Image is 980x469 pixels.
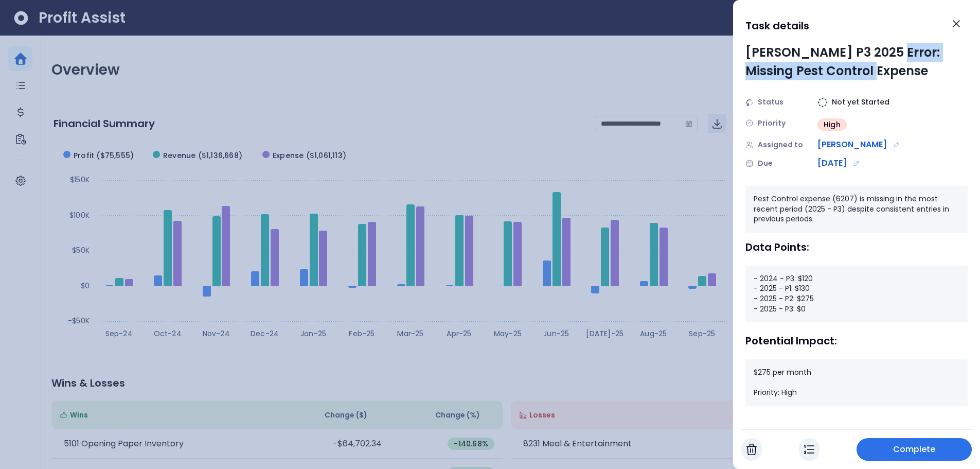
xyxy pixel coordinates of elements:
[745,266,968,322] div: - 2024 - P3: $120 - 2025 - P1: $130 - 2025 - P2: $275 - 2025 - P3: $0
[851,158,862,169] button: Edit due date
[746,443,757,456] img: Cancel Task
[745,359,968,406] div: $275 per month Priority: High
[745,335,968,347] div: Potential Impact:
[857,438,972,461] button: Complete
[745,16,809,35] h1: Task details
[745,241,968,253] div: Data Points:
[817,157,847,169] span: [DATE]
[832,97,889,108] span: Not yet Started
[817,138,887,151] span: [PERSON_NAME]
[745,98,754,107] img: Status
[804,443,814,456] img: In Progress
[758,158,773,169] span: Due
[891,139,902,150] button: Edit assignment
[758,97,783,108] span: Status
[758,118,786,129] span: Priority
[745,186,968,233] div: Pest Control expense (6207) is missing in the most recent period (2025 - P3) despite consistent e...
[945,12,968,35] button: Close
[745,43,968,80] div: [PERSON_NAME] P3 2025 Error: Missing Pest Control Expense
[817,97,828,108] img: Not yet Started
[893,443,936,456] span: Complete
[824,119,841,130] span: High
[758,140,803,150] span: Assigned to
